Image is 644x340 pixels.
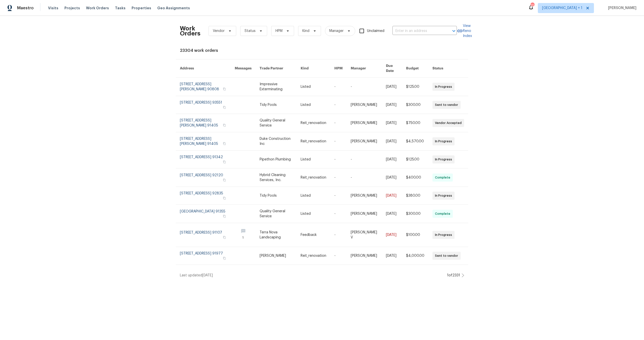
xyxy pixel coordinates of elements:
[330,223,347,247] td: -
[176,59,231,78] th: Address
[256,187,297,205] td: Tidy Pools
[256,168,297,187] td: Hybrid Cleaning Services, Inc.
[347,132,382,151] td: [PERSON_NAME]
[222,196,227,200] button: Copy Address
[256,78,297,96] td: Impressive Exterminating
[48,6,58,11] span: Visits
[275,28,283,33] span: HPM
[330,96,347,114] td: -
[222,214,227,219] button: Copy Address
[330,132,347,151] td: -
[297,205,330,223] td: Listed
[180,48,464,53] div: 23304 work orders
[392,27,443,35] input: Enter in an address
[297,59,330,78] th: Kind
[245,28,256,33] span: Status
[531,3,534,8] div: 12
[222,141,227,146] button: Copy Address
[347,205,382,223] td: [PERSON_NAME]
[157,6,190,11] span: Geo Assignments
[256,205,297,223] td: Quality General Service
[297,168,330,187] td: Reit_renovation
[297,114,330,132] td: Reit_renovation
[542,6,582,11] span: [GEOGRAPHIC_DATA] + 1
[222,87,227,91] button: Copy Address
[297,223,330,247] td: Feedback
[347,78,382,96] td: -
[231,59,256,78] th: Messages
[222,235,227,240] button: Copy Address
[297,187,330,205] td: Listed
[86,6,109,11] span: Work Orders
[297,132,330,151] td: Reit_renovation
[347,59,382,78] th: Manager
[297,96,330,114] td: Listed
[222,178,227,182] button: Copy Address
[297,151,330,168] td: Listed
[180,26,200,36] h2: Work Orders
[347,223,382,247] td: [PERSON_NAME] V
[347,187,382,205] td: [PERSON_NAME]
[180,273,446,278] div: Last updated
[330,168,347,187] td: -
[132,6,151,11] span: Properties
[330,247,347,265] td: -
[330,114,347,132] td: -
[297,78,330,96] td: Listed
[330,151,347,168] td: -
[297,247,330,265] td: Reit_renovation
[450,27,457,34] button: Open
[347,151,382,168] td: -
[256,151,297,168] td: Pipethon Plumbing
[329,28,344,33] span: Manager
[213,28,225,33] span: Vendor
[347,114,382,132] td: [PERSON_NAME]
[447,273,460,278] div: 1 of 2331
[367,28,384,34] span: Unclaimed
[402,59,428,78] th: Budget
[457,23,472,38] a: View Reno Index
[222,105,227,110] button: Copy Address
[330,187,347,205] td: -
[115,6,126,10] span: Tasks
[17,6,34,11] span: Maestro
[330,59,347,78] th: HPM
[64,6,80,11] span: Projects
[256,114,297,132] td: Quality General Service
[222,160,227,164] button: Copy Address
[330,78,347,96] td: -
[202,274,213,277] span: [DATE]
[382,59,402,78] th: Due Date
[302,28,309,33] span: Kind
[256,59,297,78] th: Trade Partner
[330,205,347,223] td: -
[256,96,297,114] td: Tidy Pools
[347,247,382,265] td: [PERSON_NAME]
[256,223,297,247] td: Terra Nova Landscaping
[222,256,227,261] button: Copy Address
[428,59,468,78] th: Status
[222,123,227,127] button: Copy Address
[606,6,636,11] span: [PERSON_NAME]
[256,132,297,151] td: Duke Construction Inc
[256,247,297,265] td: [PERSON_NAME]
[347,168,382,187] td: -
[347,96,382,114] td: [PERSON_NAME]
